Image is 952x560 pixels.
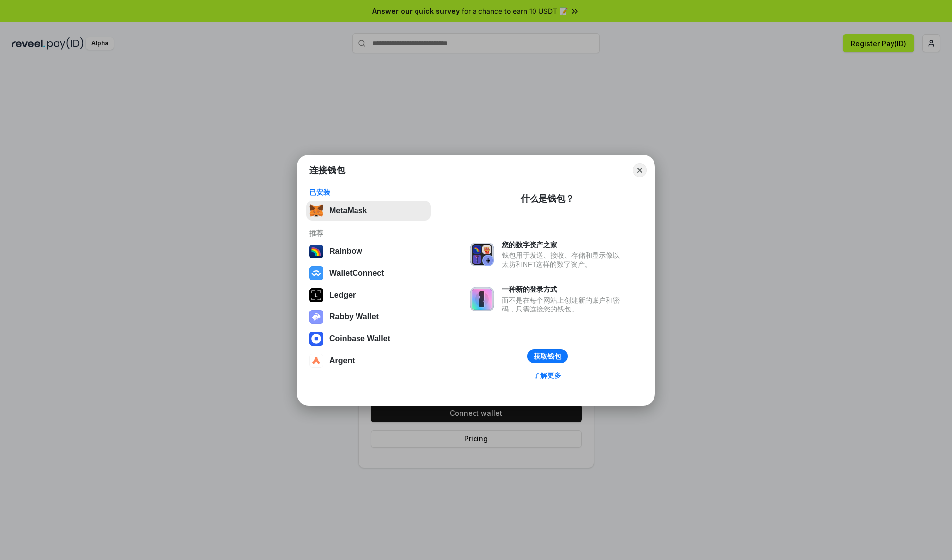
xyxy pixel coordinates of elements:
[527,349,568,363] button: 获取钱包
[329,356,355,365] div: Argent
[329,206,367,215] div: MetaMask
[502,251,625,269] div: 钱包用于发送、接收、存储和显示像以太坊和NFT这样的数字资产。
[309,354,323,368] img: svg+xml,%3Csvg%20width%3D%2228%22%20height%3D%2228%22%20viewBox%3D%220%200%2028%2028%22%20fill%3D...
[470,287,494,311] img: svg+xml,%3Csvg%20xmlns%3D%22http%3A%2F%2Fwww.w3.org%2F2000%2Fsvg%22%20fill%3D%22none%22%20viewBox...
[309,310,323,324] img: svg+xml,%3Csvg%20xmlns%3D%22http%3A%2F%2Fwww.w3.org%2F2000%2Fsvg%22%20fill%3D%22none%22%20viewBox...
[329,247,362,256] div: Rainbow
[534,352,561,361] div: 获取钱包
[502,285,625,294] div: 一种新的登录方式
[329,334,390,343] div: Coinbase Wallet
[306,263,431,283] button: WalletConnect
[306,201,431,221] button: MetaMask
[329,291,356,300] div: Ledger
[309,164,345,176] h1: 连接钱包
[309,188,428,197] div: 已安装
[521,193,574,205] div: 什么是钱包？
[502,240,625,249] div: 您的数字资产之家
[470,243,494,266] img: svg+xml,%3Csvg%20xmlns%3D%22http%3A%2F%2Fwww.w3.org%2F2000%2Fsvg%22%20fill%3D%22none%22%20viewBox...
[502,296,625,313] div: 而不是在每个网站上创建新的账户和密码，只需连接您的钱包。
[306,351,431,371] button: Argent
[306,242,431,261] button: Rainbow
[309,245,323,258] img: svg+xml,%3Csvg%20width%3D%22120%22%20height%3D%22120%22%20viewBox%3D%220%200%20120%20120%22%20fil...
[534,371,561,380] div: 了解更多
[309,266,323,280] img: svg+xml,%3Csvg%20width%3D%2228%22%20height%3D%2228%22%20viewBox%3D%220%200%2028%2028%22%20fill%3D...
[633,163,647,177] button: Close
[329,269,384,278] div: WalletConnect
[306,307,431,327] button: Rabby Wallet
[306,285,431,305] button: Ledger
[309,332,323,346] img: svg+xml,%3Csvg%20width%3D%2228%22%20height%3D%2228%22%20viewBox%3D%220%200%2028%2028%22%20fill%3D...
[309,204,323,218] img: svg+xml,%3Csvg%20fill%3D%22none%22%20height%3D%2233%22%20viewBox%3D%220%200%2035%2033%22%20width%...
[329,312,379,321] div: Rabby Wallet
[309,288,323,302] img: svg+xml,%3Csvg%20xmlns%3D%22http%3A%2F%2Fwww.w3.org%2F2000%2Fsvg%22%20width%3D%2228%22%20height%3...
[306,329,431,349] button: Coinbase Wallet
[528,369,567,382] a: 了解更多
[309,229,428,238] div: 推荐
